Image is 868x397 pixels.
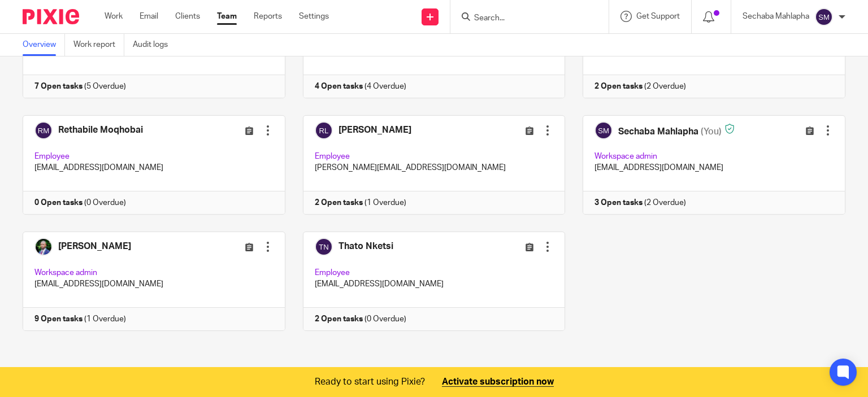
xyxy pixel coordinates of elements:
a: Email [140,11,158,22]
a: Clients [175,11,200,22]
img: svg%3E [815,8,833,26]
a: Work [105,11,123,22]
a: Audit logs [133,34,176,56]
input: Search [473,14,575,24]
a: Overview [23,34,65,56]
a: Work report [73,34,124,56]
a: Reports [254,11,282,22]
img: Pixie [23,9,79,24]
p: Sechaba Mahlapha [743,11,809,22]
a: Team [217,11,237,22]
span: Get Support [636,12,680,20]
a: Settings [299,11,329,22]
